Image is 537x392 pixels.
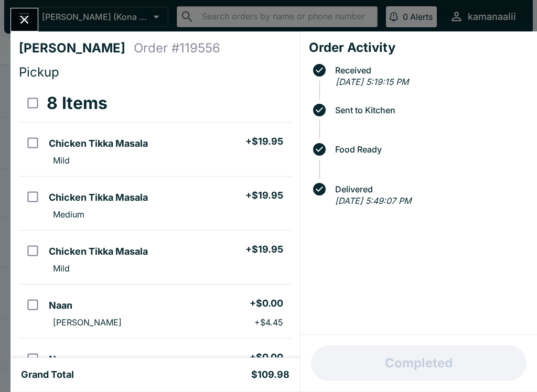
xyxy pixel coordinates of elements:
[245,135,283,148] h5: + $19.95
[49,299,72,312] h5: Naan
[49,245,148,258] h5: Chicken Tikka Masala
[245,243,283,256] h5: + $19.95
[245,189,283,202] h5: + $19.95
[309,40,529,56] h4: Order Activity
[250,297,283,310] h5: + $0.00
[47,93,108,114] h3: 8 Items
[254,317,283,328] p: + $4.45
[53,155,70,166] p: Mild
[134,40,220,56] h4: Order # 119556
[335,195,411,206] em: [DATE] 5:49:07 PM
[49,353,72,366] h5: Naan
[11,8,38,31] button: Close
[19,64,59,80] span: Pickup
[330,105,529,115] span: Sent to Kitchen
[53,263,70,274] p: Mild
[49,137,148,150] h5: Chicken Tikka Masala
[53,209,84,220] p: Medium
[19,40,134,56] h4: [PERSON_NAME]
[250,351,283,364] h5: + $0.00
[330,145,529,154] span: Food Ready
[330,184,529,194] span: Delivered
[251,368,289,381] h5: $109.98
[53,317,122,328] p: [PERSON_NAME]
[336,77,409,87] em: [DATE] 5:19:15 PM
[330,66,529,75] span: Received
[49,191,148,204] h5: Chicken Tikka Masala
[21,368,74,381] h5: Grand Total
